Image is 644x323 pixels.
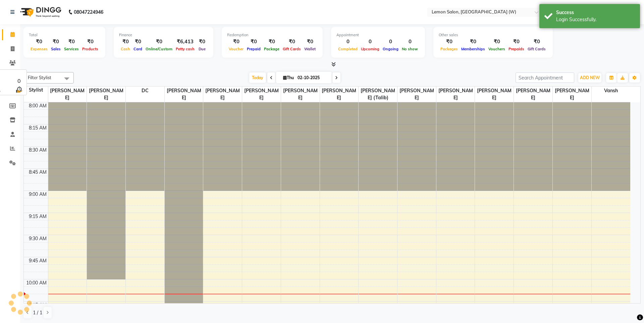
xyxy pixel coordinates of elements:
img: wait_time.png [15,85,23,94]
span: Upcoming [359,47,381,51]
button: ADD NEW [578,73,601,83]
div: ₹0 [262,38,281,46]
span: DC [126,87,164,95]
div: Finance [119,32,208,38]
span: Thu [281,75,296,80]
span: Today [249,72,266,83]
div: ₹0 [487,38,507,46]
div: Redemption [227,32,317,38]
div: ₹0 [507,38,526,46]
input: 2025-10-02 [296,73,329,83]
span: [PERSON_NAME] [242,87,281,102]
div: ₹0 [29,38,49,46]
span: Card [132,47,144,51]
div: 0 [400,38,420,46]
span: Sales [49,47,62,51]
div: ₹0 [439,38,460,46]
span: Online/Custom [144,47,174,51]
div: Success [556,9,635,16]
span: [PERSON_NAME] [436,87,475,102]
span: Products [80,47,100,51]
div: Appointment [336,32,420,38]
div: 8:45 AM [28,169,48,176]
div: Login Successfully. [556,16,635,23]
div: ₹0 [119,38,132,46]
div: ₹6,413 [174,38,196,46]
span: [PERSON_NAME] [281,87,320,102]
div: 0 [359,38,381,46]
div: 0 [336,38,359,46]
span: [PERSON_NAME] [87,87,125,102]
span: [PERSON_NAME] [165,87,203,102]
div: 10:15 AM [25,302,48,309]
span: [PERSON_NAME] [203,87,242,102]
div: 8:15 AM [28,124,48,131]
div: 10:00 AM [25,279,48,286]
div: 0 [15,77,23,85]
span: Packages [439,47,460,51]
div: ₹0 [144,38,174,46]
span: [PERSON_NAME] [397,87,436,102]
div: ₹0 [281,38,303,46]
span: 1 / 1 [33,309,42,316]
div: ₹0 [245,38,262,46]
span: Due [197,47,207,51]
div: 8:30 AM [28,147,48,154]
span: Vansh [592,87,630,95]
span: Cash [119,47,132,51]
div: 9:00 AM [28,191,48,198]
input: Search Appointment [516,72,574,83]
div: ₹0 [49,38,62,46]
img: logo [17,3,63,21]
div: 0 [381,38,400,46]
div: Other sales [439,32,547,38]
div: Total [29,32,100,38]
span: Prepaid [245,47,262,51]
span: Expenses [29,47,49,51]
div: ₹0 [62,38,80,46]
span: Ongoing [381,47,400,51]
div: ₹0 [460,38,487,46]
span: Gift Cards [281,47,303,51]
span: [PERSON_NAME] [553,87,591,102]
b: 08047224946 [74,3,103,21]
span: [PERSON_NAME] [48,87,87,102]
div: 9:15 AM [28,213,48,220]
span: Memberships [460,47,487,51]
div: ₹0 [227,38,245,46]
div: ₹0 [526,38,547,46]
span: Services [62,47,80,51]
span: Package [262,47,281,51]
div: 9:30 AM [28,235,48,242]
span: Filter Stylist [28,75,51,80]
span: No show [400,47,420,51]
span: Petty cash [174,47,196,51]
div: 8:00 AM [28,102,48,109]
div: ₹0 [132,38,144,46]
span: Vouchers [487,47,507,51]
span: [PERSON_NAME] (Talib) [359,87,397,102]
span: Wallet [303,47,317,51]
span: [PERSON_NAME] [514,87,552,102]
span: Prepaids [507,47,526,51]
span: Voucher [227,47,245,51]
div: ₹0 [303,38,317,46]
span: Gift Cards [526,47,547,51]
div: Stylist [24,87,48,94]
div: ₹0 [196,38,208,46]
span: [PERSON_NAME] [475,87,514,102]
div: 9:45 AM [28,257,48,264]
span: Completed [336,47,359,51]
div: ₹0 [80,38,100,46]
span: ADD NEW [580,75,600,80]
span: [PERSON_NAME] [320,87,359,102]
